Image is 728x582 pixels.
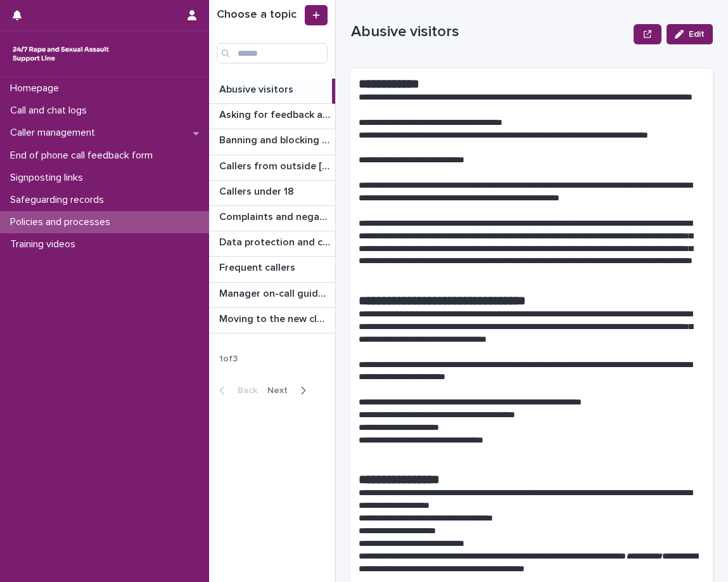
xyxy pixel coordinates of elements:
button: Back [209,385,262,396]
p: Banning and blocking callers [219,132,333,146]
button: Edit [667,24,713,44]
p: Callers from outside England & Wales [219,158,333,172]
button: Next [262,385,316,396]
span: Next [267,386,295,395]
p: Policies and processes [5,216,120,228]
p: Callers under 18 [219,183,297,198]
p: Call and chat logs [5,105,97,117]
a: Data protection and confidentiality guidanceData protection and confidentiality guidance [209,231,335,257]
p: Homepage [5,82,69,94]
a: Callers from outside [GEOGRAPHIC_DATA]Callers from outside [GEOGRAPHIC_DATA] [209,155,335,181]
img: rhQMoQhaT3yELyF149Cw [10,41,112,67]
a: Moving to the new cloud contact centreMoving to the new cloud contact centre [209,308,335,333]
input: Search [217,43,328,63]
p: Caller management [5,127,105,139]
p: Asking for feedback and demographic data [219,107,333,121]
span: Back [230,386,257,395]
a: Complaints and negative feedbackComplaints and negative feedback [209,206,335,231]
h1: Choose a topic [217,8,302,22]
p: Signposting links [5,172,93,184]
a: Asking for feedback and demographic dataAsking for feedback and demographic data [209,104,335,129]
a: Manager on-call guidanceManager on-call guidance [209,283,335,308]
a: Abusive visitorsAbusive visitors [209,79,335,104]
p: Abusive visitors [351,23,629,41]
a: Banning and blocking callersBanning and blocking callers [209,129,335,155]
p: Frequent callers [219,259,298,274]
p: 1 of 3 [209,344,248,375]
a: Frequent callersFrequent callers [209,257,335,282]
p: Abusive visitors [219,81,296,96]
p: Manager on-call guidance [219,285,333,300]
p: Safeguarding records [5,194,114,206]
p: End of phone call feedback form [5,150,163,162]
p: Moving to the new cloud contact centre [219,311,333,325]
p: Complaints and negative feedback [219,209,333,223]
p: Data protection and confidentiality guidance [219,234,333,249]
a: Callers under 18Callers under 18 [209,181,335,206]
p: Training videos [5,238,86,250]
span: Edit [689,30,705,39]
